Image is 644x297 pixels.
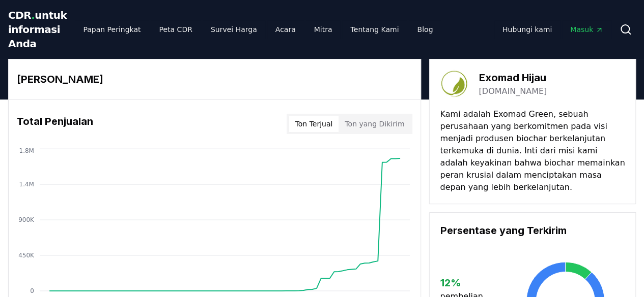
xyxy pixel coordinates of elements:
font: Persentase yang Terkirim [440,224,566,237]
font: Blog [417,25,433,34]
font: [PERSON_NAME] [17,73,103,85]
tspan: 900K [18,216,35,223]
a: Papan Peringkat [75,20,149,39]
img: Logo Exomad Hijau [440,70,468,98]
a: [DOMAIN_NAME] [479,85,547,97]
font: Survei Harga [211,25,257,34]
a: CDR.untuk informasi Anda [8,8,67,51]
font: Hubungi kami [502,25,552,34]
a: Hubungi kami [494,20,560,39]
a: Masuk [562,20,611,39]
a: Blog [409,20,441,39]
font: Masuk [570,25,593,34]
font: Peta CDR [159,25,192,34]
font: [DOMAIN_NAME] [479,86,547,96]
font: . [31,9,35,21]
font: % [450,277,461,289]
tspan: 1.8M [19,147,34,154]
font: untuk informasi Anda [8,9,67,50]
font: Ton Terjual [295,120,332,128]
a: Peta CDR [151,20,200,39]
font: Mitra [314,25,332,34]
font: 12 [440,277,450,289]
font: Papan Peringkat [83,25,141,34]
nav: Utama [494,20,611,39]
font: Acara [275,25,296,34]
font: CDR [8,9,31,21]
a: Mitra [306,20,341,39]
nav: Utama [75,20,441,39]
font: Tentang Kami [350,25,399,34]
tspan: 0 [30,287,34,294]
font: Exomad Hijau [479,72,546,84]
a: Survei Harga [203,20,265,39]
font: Total Penjualan [17,115,93,127]
tspan: 450K [18,252,35,259]
tspan: 1.4M [19,181,34,188]
a: Tentang Kami [342,20,407,39]
font: Ton yang Dikirim [345,120,404,128]
font: Kami adalah Exomad Green, sebuah perusahaan yang berkomitmen pada visi menjadi produsen biochar b... [440,109,625,192]
a: Acara [267,20,304,39]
